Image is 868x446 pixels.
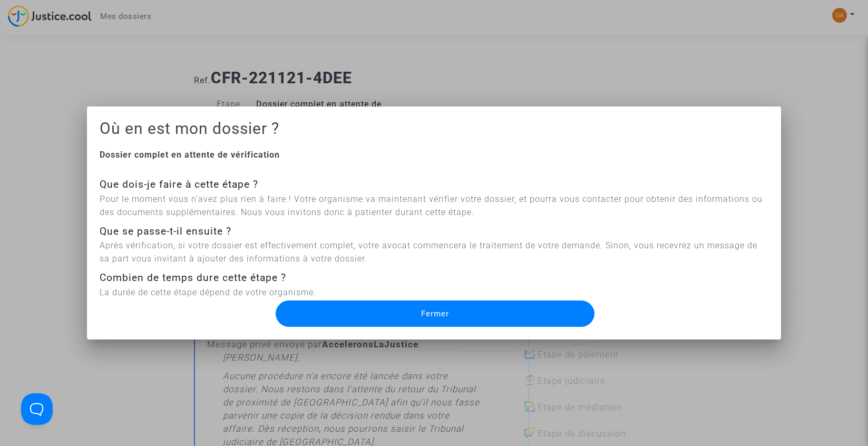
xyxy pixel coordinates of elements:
[276,300,594,327] button: Fermer
[100,224,769,239] div: Que se passe-t-il ensuite ?
[21,393,53,425] iframe: Help Scout Beacon - Open
[100,119,769,138] h1: Où en est mon dossier ?
[100,270,769,286] div: Combien de temps dure cette étape ?
[100,177,769,192] div: Que dois-je faire à cette étape ?
[100,239,769,265] p: Après vérification, si votre dossier est effectivement complet, votre avocat commencera le traite...
[100,192,769,219] p: Pour le moment vous n’avez plus rien à faire ! Votre organisme va maintenant vérifier votre dossi...
[421,309,449,318] span: Fermer
[100,286,769,299] p: La durée de cette étape dépend de votre organisme.
[100,149,769,161] div: Dossier complet en attente de vérification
